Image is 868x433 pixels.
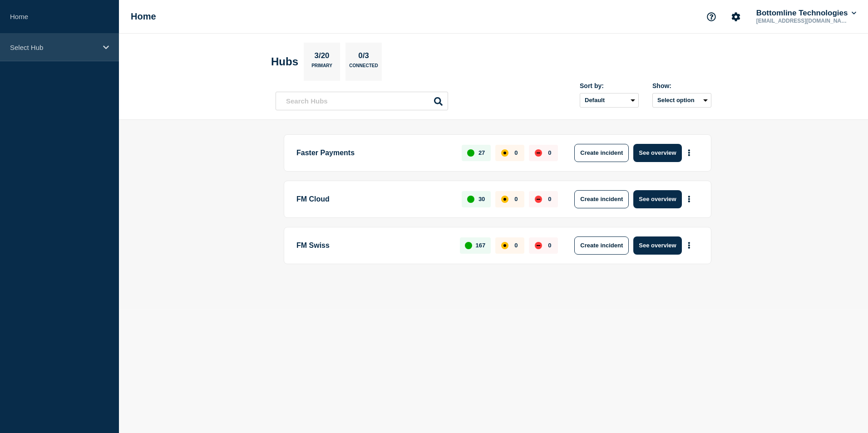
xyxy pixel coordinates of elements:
[296,144,451,162] p: Faster Payments
[467,196,474,203] div: up
[311,63,332,73] p: Primary
[465,242,472,249] div: up
[633,236,681,255] button: See overview
[535,242,542,249] div: down
[574,236,629,255] button: Create incident
[501,196,508,203] div: affected
[476,242,486,249] p: 167
[574,190,629,208] button: Create incident
[296,236,449,255] p: FM Swiss
[271,55,298,68] h2: Hubs
[633,144,681,162] button: See overview
[548,149,551,156] p: 0
[548,196,551,202] p: 0
[296,190,451,208] p: FM Cloud
[514,242,518,249] p: 0
[755,18,849,24] p: [EMAIL_ADDRESS][DOMAIN_NAME]
[683,144,695,161] button: More actions
[726,7,745,26] button: Account settings
[548,242,551,249] p: 0
[355,51,373,63] p: 0/3
[755,9,858,18] button: Bottomline Technologies
[580,82,639,89] div: Sort by:
[478,196,485,202] p: 30
[633,190,681,208] button: See overview
[702,7,721,26] button: Support
[514,196,518,202] p: 0
[652,93,711,108] button: Select option
[10,44,97,51] p: Select Hub
[652,82,711,89] div: Show:
[311,51,333,63] p: 3/20
[131,11,156,22] h1: Home
[501,242,508,249] div: affected
[683,191,695,207] button: More actions
[276,92,448,110] input: Search Hubs
[349,63,378,73] p: Connected
[580,93,639,108] select: Sort by
[478,149,485,156] p: 27
[535,196,542,203] div: down
[501,149,508,157] div: affected
[467,149,474,157] div: up
[574,144,629,162] button: Create incident
[514,149,518,156] p: 0
[683,237,695,254] button: More actions
[535,149,542,157] div: down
